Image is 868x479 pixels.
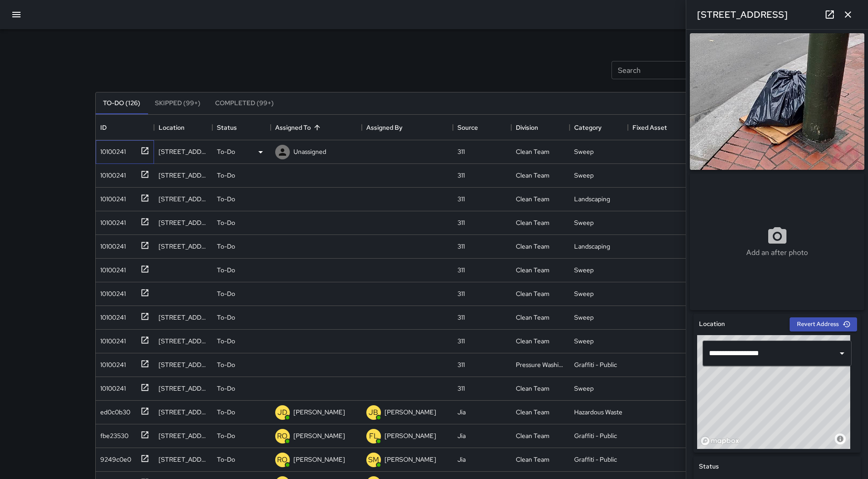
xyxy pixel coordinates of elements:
div: 44 Page Street [159,171,208,180]
div: 311 [457,194,465,204]
div: 311 [457,313,465,322]
div: Sweep [574,384,594,393]
div: Jia [457,408,466,417]
div: ID [96,115,154,140]
button: Sort [311,121,324,134]
p: To-Do [217,265,235,275]
div: 1621 Market Street [159,194,208,204]
div: Category [570,115,628,140]
button: Skipped (99+) [148,92,208,114]
div: Sweep [574,265,594,275]
div: 10100241 [97,357,126,369]
div: 311 [457,147,465,156]
div: Landscaping [574,194,610,204]
div: Sweep [574,336,594,346]
div: 311 [457,171,465,180]
div: Category [574,115,601,140]
p: To-Do [217,431,235,440]
p: [PERSON_NAME] [293,455,345,464]
div: Status [212,115,271,140]
div: Sweep [574,289,594,298]
div: Assigned To [271,115,362,140]
div: 311 [457,218,465,227]
p: To-Do [217,171,235,180]
div: 1520 Market Street [159,455,208,464]
div: Fixed Asset [628,115,686,140]
div: 311 [457,384,465,393]
p: RO [277,454,288,465]
div: 19 Fell Street [159,336,208,346]
div: Clean Team [516,265,550,275]
div: Clean Team [516,384,550,393]
p: RO [277,431,288,442]
div: 311 [457,242,465,251]
div: Clean Team [516,218,550,227]
div: Landscaping [574,242,610,251]
div: Assigned By [362,115,453,140]
div: 10100241 [97,285,126,298]
div: Sweep [574,171,594,180]
div: 1586 Market Street [159,242,208,251]
div: ID [100,115,107,140]
div: ed0c0b30 [97,404,130,417]
p: JD [277,407,288,418]
div: Hazardous Waste [574,408,622,417]
div: Jia [457,431,466,440]
div: Source [453,115,511,140]
p: [PERSON_NAME] [385,431,436,440]
div: 311 [457,336,465,346]
div: 10100241 [97,191,126,204]
div: 9249c0e0 [97,451,131,464]
div: 10100241 [97,214,126,227]
div: Assigned By [366,115,402,140]
p: To-Do [217,218,235,227]
div: 50 Fell Street [159,384,208,393]
div: Pressure Washing [516,360,565,369]
p: To-Do [217,455,235,464]
div: Assigned To [275,115,311,140]
div: 1 Polk Street [159,313,208,322]
p: To-Do [217,313,235,322]
div: Fixed Asset [632,115,667,140]
div: Sweep [574,147,594,156]
div: fbe23530 [97,428,128,440]
div: 10100241 [97,380,126,393]
div: Clean Team [516,336,550,346]
div: Status [217,115,237,140]
div: 311 [457,289,465,298]
div: Clean Team [516,455,550,464]
p: To-Do [217,289,235,298]
div: 50 Fell Street [159,360,208,369]
div: Clean Team [516,431,550,440]
p: To-Do [217,194,235,204]
div: 298 Gough Street [159,431,208,440]
p: [PERSON_NAME] [385,408,436,417]
p: To-Do [217,242,235,251]
p: To-Do [217,336,235,346]
p: To-Do [217,360,235,369]
div: Clean Team [516,242,550,251]
div: Division [511,115,570,140]
div: Sweep [574,313,594,322]
p: [PERSON_NAME] [293,408,345,417]
div: Clean Team [516,147,550,156]
button: To-Do (126) [96,92,148,114]
div: Location [159,115,185,140]
div: 311 [457,360,465,369]
p: Unassigned [293,147,326,156]
div: Sweep [574,218,594,227]
div: 34 Page Street [159,408,208,417]
p: SM [368,454,379,465]
div: Location [154,115,212,140]
div: Graffiti - Public [574,360,617,369]
div: 1301 Market Street [159,218,208,227]
p: To-Do [217,408,235,417]
p: To-Do [217,384,235,393]
div: Clean Team [516,194,550,204]
div: 10100241 [97,143,126,156]
button: Completed (99+) [208,92,281,114]
p: JB [369,407,378,418]
div: Division [516,115,538,140]
p: [PERSON_NAME] [293,431,345,440]
div: 10100241 [97,262,126,275]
